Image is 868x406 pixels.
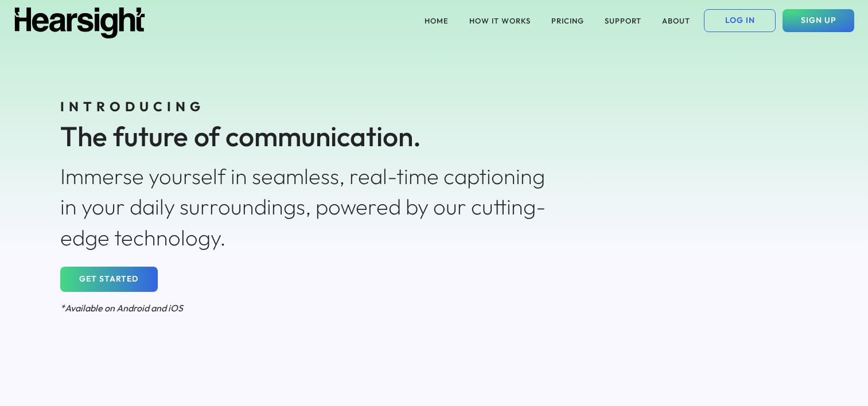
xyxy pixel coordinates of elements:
[655,9,697,32] button: ABOUT
[60,97,558,116] div: INTRODUCING
[598,9,648,32] button: SUPPORT
[704,9,776,32] button: LOG IN
[60,161,558,253] div: Immerse yourself in seamless, real-time captioning in your daily surroundings, powered by our cut...
[60,267,158,292] button: GET STARTED
[60,117,558,155] div: The future of communication.
[418,9,456,32] button: HOME
[783,9,854,32] button: SIGN UP
[544,9,591,32] button: PRICING
[60,302,558,314] div: *Available on Android and iOS
[14,7,146,38] img: Hearsight logo
[462,9,538,32] button: HOW IT WORKS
